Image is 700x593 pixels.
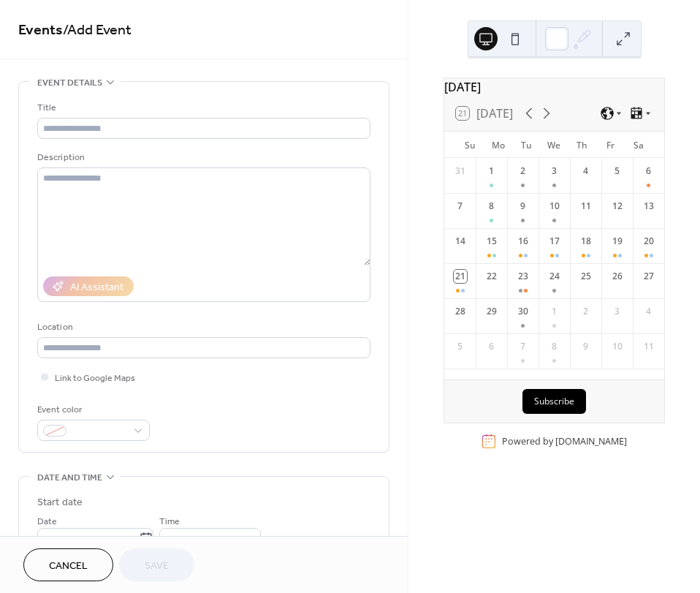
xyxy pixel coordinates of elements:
[642,305,655,318] div: 4
[485,340,498,353] div: 6
[568,132,596,158] div: Th
[502,435,627,447] div: Powered by
[611,200,624,213] div: 12
[548,165,561,178] div: 3
[37,402,147,418] div: Event color
[37,75,102,91] span: Event details
[642,235,655,248] div: 20
[522,389,586,414] button: Subscribe
[579,340,593,353] div: 9
[485,305,498,318] div: 29
[642,270,655,283] div: 27
[444,78,664,96] div: [DATE]
[579,165,593,178] div: 4
[485,235,498,248] div: 15
[611,340,624,353] div: 10
[23,548,113,581] button: Cancel
[18,16,63,45] a: Events
[611,165,624,178] div: 5
[456,132,484,158] div: Su
[454,305,467,318] div: 28
[579,270,593,283] div: 25
[37,320,368,335] div: Location
[611,235,624,248] div: 19
[517,200,530,213] div: 9
[37,150,368,165] div: Description
[642,165,655,178] div: 6
[485,165,498,178] div: 1
[579,305,593,318] div: 2
[37,100,368,116] div: Title
[159,514,180,529] span: Time
[517,270,530,283] div: 23
[484,132,511,158] div: Mo
[37,495,83,510] div: Start date
[49,559,88,574] span: Cancel
[548,235,561,248] div: 17
[548,305,561,318] div: 1
[512,132,540,158] div: Tu
[517,340,530,353] div: 7
[454,340,467,353] div: 5
[579,200,593,213] div: 11
[37,470,102,486] span: Date and time
[579,235,593,248] div: 18
[454,270,467,283] div: 21
[37,514,57,529] span: Date
[454,235,467,248] div: 14
[517,305,530,318] div: 30
[611,305,624,318] div: 3
[485,270,498,283] div: 22
[642,340,655,353] div: 11
[485,200,498,213] div: 8
[596,132,624,158] div: Fr
[611,270,624,283] div: 26
[454,200,467,213] div: 7
[555,435,627,447] a: [DOMAIN_NAME]
[625,132,653,158] div: Sa
[517,235,530,248] div: 16
[642,200,655,213] div: 13
[517,165,530,178] div: 2
[548,270,561,283] div: 24
[454,165,467,178] div: 31
[63,16,132,45] span: / Add Event
[548,200,561,213] div: 10
[548,340,561,353] div: 8
[55,371,135,386] span: Link to Google Maps
[540,132,568,158] div: We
